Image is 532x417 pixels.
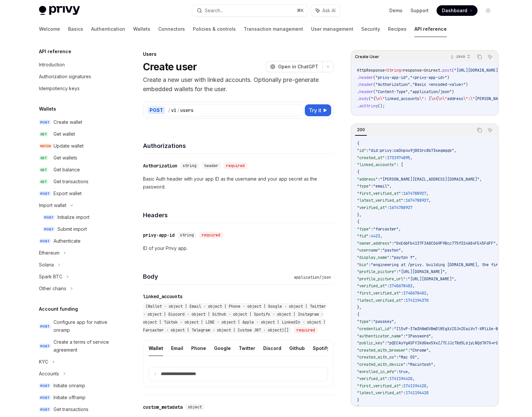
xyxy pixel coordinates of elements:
span: linked_accounts [385,96,419,101]
a: Authorization signatures [34,71,118,83]
span: "Chrome" [410,348,429,353]
span: body [359,96,369,101]
span: ( [373,75,375,80]
span: { [357,219,359,225]
a: GETGet wallets [34,152,118,164]
span: "first_verified_at" [357,291,401,296]
h4: Body [143,272,291,281]
a: Policies & controls [193,21,236,37]
span: "[URL][DOMAIN_NAME]" [454,68,500,73]
button: Search...⌘K [192,5,308,17]
span: "farcaster" [373,226,399,232]
span: \" [443,96,447,101]
div: Authorization [143,162,177,169]
button: Wallet [149,340,163,356]
span: "enrolled_in_mfa" [357,369,396,374]
span: { [357,141,359,146]
span: , [445,269,447,274]
div: custom_metadata [143,404,183,410]
span: "1Password" [406,333,431,339]
span: : [369,262,371,267]
span: : [406,362,408,367]
span: , [426,291,429,296]
a: POSTAuthenticate [34,235,118,247]
span: header [359,82,373,87]
span: { [357,312,359,317]
span: : [392,326,394,331]
span: { [357,169,359,175]
div: Solana [39,261,54,269]
button: Github [289,340,305,356]
div: 200 [355,126,367,134]
span: ) [466,82,468,87]
span: : [403,298,406,303]
a: PATCHUpdate wallet [34,140,118,152]
span: \" [380,96,385,101]
span: "<privy-app-id>" [410,75,447,80]
div: / [168,107,170,114]
span: asString [359,103,378,109]
span: GET [39,167,48,172]
span: (); [378,103,385,109]
span: = [422,68,424,73]
span: : [ [396,162,403,167]
span: : [403,390,406,396]
a: Basics [68,21,83,37]
span: Try it [309,106,321,114]
a: Introduction [34,59,118,71]
a: GETGet balance [34,164,118,176]
div: Initiate onramp [53,382,85,390]
span: Unirest [424,68,440,73]
div: Idempotency keys [39,85,80,92]
span: "email" [373,184,389,189]
span: "latest_verified_at" [357,390,403,396]
div: Get transactions [53,178,89,186]
div: Get wallet [53,130,75,138]
span: : [369,233,371,239]
span: "id" [357,148,366,153]
a: Welcome [39,21,60,37]
h1: Create user [143,61,197,73]
a: Demo [389,7,403,14]
span: , [429,348,431,353]
span: : [396,269,399,274]
h4: Headers [143,211,334,220]
span: "latest_verified_at" [357,298,403,303]
span: POST [39,324,51,329]
div: Get transactions [53,405,89,413]
span: , [399,226,401,232]
span: \n [438,96,443,101]
span: header [359,89,373,94]
span: } [357,398,359,403]
button: Copy the contents from the code block [475,126,484,134]
a: POSTInitiate onramp [34,380,118,392]
span: "created_with_browser" [357,348,408,353]
div: Configure app for native onramp [53,318,114,334]
span: "authenticator_name" [357,333,403,339]
span: ( [369,96,371,101]
a: POSTSubmit import [34,223,118,235]
span: , [408,369,410,374]
span: , [426,191,429,196]
div: privy-app-id [143,232,175,238]
div: Ethereum [39,249,59,257]
span: . [440,68,443,73]
span: 1740678402 [403,291,426,296]
div: / [177,107,180,114]
span: POST [43,215,55,220]
button: Email [171,340,183,356]
span: : [387,205,389,210]
span: > [401,68,403,73]
button: Copy the contents from the code block [475,52,484,61]
span: : [389,255,392,260]
span: , [401,248,403,253]
span: , [410,155,412,160]
span: header [204,163,218,168]
span: ( [373,82,375,87]
a: Authentication [91,21,125,37]
div: v1 [171,107,176,114]
span: : [387,283,389,289]
div: Users [143,51,334,57]
div: Import wallet [39,201,66,209]
span: "[URL][DOMAIN_NAME]" [408,276,454,282]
